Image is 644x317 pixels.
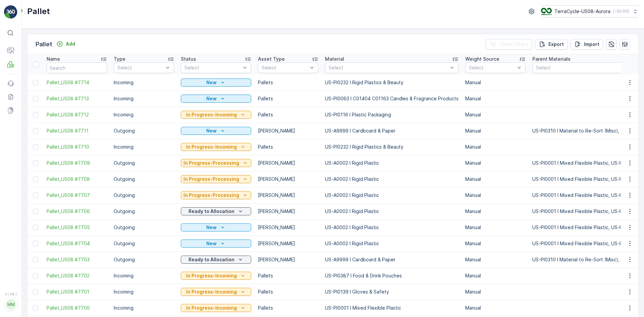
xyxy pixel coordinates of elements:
[322,235,462,252] td: US-A0002 I Rigid Plastic
[181,111,251,119] button: In Progress-Incoming
[322,155,462,171] td: US-A0002 I Rigid Plastic
[255,268,322,284] td: Pallets
[186,272,237,279] p: In Progress-Incoming
[255,219,322,235] td: [PERSON_NAME]
[462,107,529,123] td: Manual
[462,268,529,284] td: Manual
[322,300,462,316] td: US-PI0001 I Mixed Flexible Plastic
[322,139,462,155] td: US-PI0232 I Rigid Plastics & Beauty
[181,56,196,62] p: Status
[255,235,322,252] td: [PERSON_NAME]
[186,111,237,118] p: In Progress-Incoming
[33,225,38,230] div: Toggle Row Selected
[110,155,177,171] td: Outgoing
[47,176,107,182] a: Pallet_US08 #7708
[255,155,322,171] td: [PERSON_NAME]
[47,208,107,215] a: Pallet_US08 #7706
[462,171,529,187] td: Manual
[33,289,38,295] div: Toggle Row Selected
[181,175,251,183] button: In Progress-Processing
[47,127,107,134] a: Pallet_US08 #7711
[47,79,107,86] span: Pallet_US08 #7714
[469,64,515,71] p: Select
[181,256,251,264] button: Ready to Allocation
[181,288,251,296] button: In Progress-Incoming
[181,159,251,167] button: In Progress-Processing
[110,107,177,123] td: Incoming
[47,192,107,199] a: Pallet_US08 #7707
[462,203,529,219] td: Manual
[4,292,17,296] span: v 1.48.1
[183,192,239,199] p: In Progress-Processing
[462,139,529,155] td: Manual
[189,256,234,263] p: Ready to Allocation
[571,39,603,50] button: Import
[54,40,78,48] button: Add
[181,207,251,215] button: Ready to Allocation
[462,284,529,300] td: Manual
[255,107,322,123] td: Pallets
[47,95,107,102] a: Pallet_US08 #7713
[27,6,50,17] p: Pallet
[47,256,107,263] a: Pallet_US08 #7703
[181,95,251,103] button: New
[535,39,568,50] button: Export
[186,144,237,150] p: In Progress-Incoming
[206,127,217,134] p: New
[110,300,177,316] td: Incoming
[33,273,38,278] div: Toggle Row Selected
[322,171,462,187] td: US-A0002 I Rigid Plastic
[47,305,107,311] a: Pallet_US08 #7700
[33,112,38,117] div: Toggle Row Selected
[33,193,38,198] div: Toggle Row Selected
[181,78,251,87] button: New
[47,224,107,231] span: Pallet_US08 #7705
[258,56,285,62] p: Asset Type
[255,171,322,187] td: [PERSON_NAME]
[110,284,177,300] td: Incoming
[189,208,234,215] p: Ready to Allocation
[322,268,462,284] td: US-PI0387 I Food & Drink Pouches
[186,288,237,295] p: In Progress-Incoming
[255,300,322,316] td: Pallets
[33,160,38,166] div: Toggle Row Selected
[110,268,177,284] td: Incoming
[33,241,38,246] div: Toggle Row Selected
[6,299,16,310] div: MM
[255,284,322,300] td: Pallets
[47,272,107,279] a: Pallet_US08 #7702
[184,64,241,71] p: Select
[110,252,177,268] td: Outgoing
[110,235,177,252] td: Outgoing
[47,111,107,118] a: Pallet_US08 #7712
[114,56,125,62] p: Type
[33,305,38,311] div: Toggle Row Selected
[110,123,177,139] td: Outgoing
[532,56,571,62] p: Parent Materials
[4,5,17,19] img: logo
[186,305,237,311] p: In Progress-Incoming
[255,252,322,268] td: [PERSON_NAME]
[181,272,251,280] button: In Progress-Incoming
[47,288,107,295] span: Pallet_US08 #7701
[462,74,529,91] td: Manual
[462,187,529,203] td: Manual
[322,91,462,107] td: US-PI0063 I C01404 C01163 Candles & Fragrance Products
[499,41,528,48] p: Clear Filters
[255,203,322,219] td: [PERSON_NAME]
[33,80,38,85] div: Toggle Row Selected
[541,5,639,17] button: TerraCycle-US08-Aurora(-05:00)
[47,56,60,62] p: Name
[462,219,529,235] td: Manual
[255,74,322,91] td: Pallets
[47,240,107,247] a: Pallet_US08 #7704
[462,300,529,316] td: Manual
[110,171,177,187] td: Outgoing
